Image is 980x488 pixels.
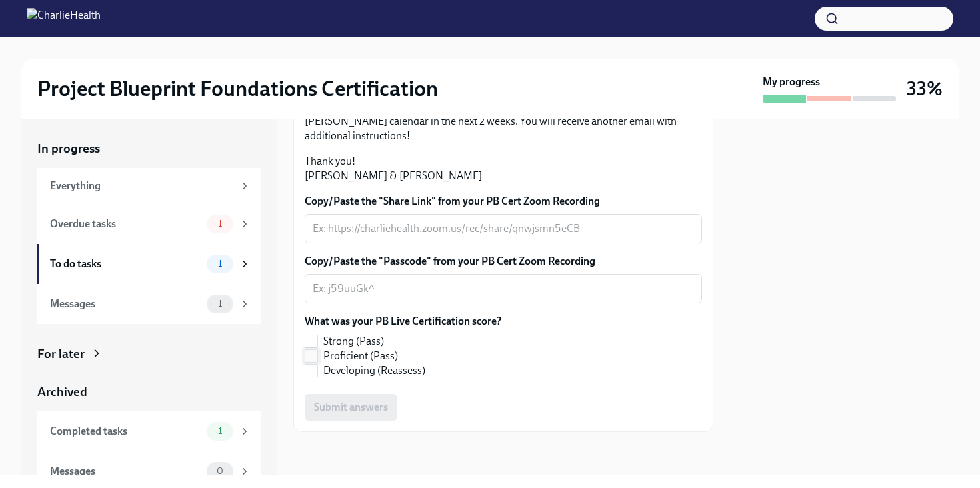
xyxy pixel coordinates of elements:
div: To do tasks [50,257,201,271]
a: Everything [37,168,261,204]
div: Everything [50,179,233,193]
span: 1 [210,299,230,309]
span: Strong (Pass) [323,334,384,349]
h3: 33% [907,77,943,101]
div: Completed tasks [50,424,201,439]
a: Overdue tasks1 [37,204,261,244]
label: Copy/Paste the "Passcode" from your PB Cert Zoom Recording [305,254,702,269]
h2: Project Blueprint Foundations Certification [37,75,438,102]
p: Thank you! [PERSON_NAME] & [PERSON_NAME] [305,154,702,183]
div: Messages [50,464,201,479]
span: 0 [209,466,231,476]
span: Proficient (Pass) [323,349,398,363]
a: Completed tasks1 [37,411,261,451]
a: Messages1 [37,284,261,324]
div: For later [37,345,85,363]
a: To do tasks1 [37,244,261,284]
a: In progress [37,140,261,157]
span: 1 [210,219,230,229]
span: 1 [210,426,230,436]
label: What was your PB Live Certification score? [305,314,501,329]
strong: My progress [763,75,820,89]
label: Copy/Paste the "Share Link" from your PB Cert Zoom Recording [305,194,702,209]
div: Messages [50,297,201,311]
a: Archived [37,383,261,401]
img: CharlieHealth [27,8,101,29]
span: Developing (Reassess) [323,363,425,378]
div: Overdue tasks [50,217,201,231]
a: For later [37,345,261,363]
span: 1 [210,259,230,269]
